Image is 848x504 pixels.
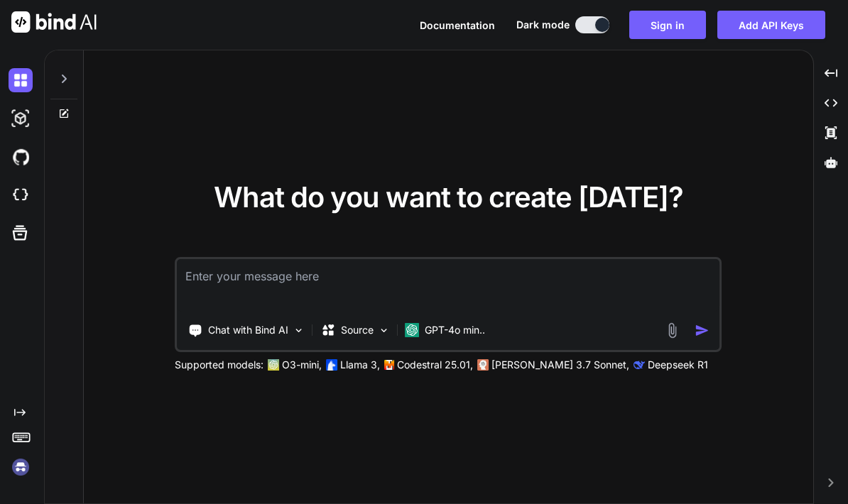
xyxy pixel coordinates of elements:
[282,358,322,372] p: O3-mini,
[9,68,33,92] img: darkChat
[695,323,710,338] img: icon
[405,323,419,337] img: GPT-4o mini
[341,323,374,337] p: Source
[384,360,394,370] img: Mistral-AI
[9,455,33,479] img: signin
[717,11,825,39] button: Add API Keys
[477,359,489,371] img: claude
[9,145,33,169] img: githubDark
[420,19,495,31] span: Documentation
[378,324,390,336] img: Pick Models
[420,18,495,33] button: Documentation
[516,18,570,32] span: Dark mode
[491,358,629,372] p: [PERSON_NAME] 3.7 Sonnet,
[629,11,706,39] button: Sign in
[11,11,97,33] img: Bind AI
[425,323,485,337] p: GPT-4o min..
[293,324,305,336] img: Pick Tools
[397,358,473,372] p: Codestral 25.01,
[648,358,708,372] p: Deepseek R1
[9,183,33,207] img: cloudideIcon
[208,323,288,337] p: Chat with Bind AI
[9,106,33,131] img: darkAi-studio
[634,359,645,371] img: claude
[175,358,263,372] p: Supported models:
[340,358,380,372] p: Llama 3,
[214,180,683,214] span: What do you want to create [DATE]?
[664,322,680,339] img: attachment
[268,359,279,371] img: GPT-4
[326,359,337,371] img: Llama2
